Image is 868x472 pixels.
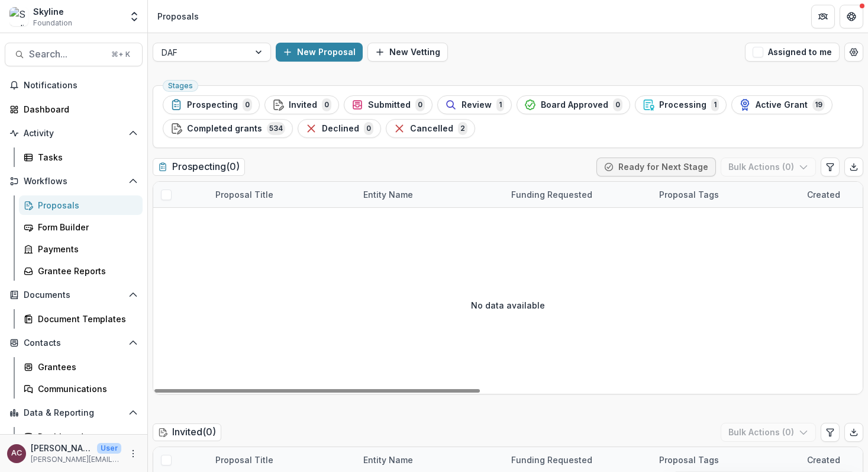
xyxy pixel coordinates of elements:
[38,431,133,443] div: Dashboard
[356,182,504,207] div: Entity Name
[840,5,863,28] button: Get Help
[504,188,599,201] div: Funding Requested
[208,454,280,466] div: Proposal Title
[38,221,133,233] div: Form Builder
[386,119,475,138] button: Cancelled2
[38,243,133,255] div: Payments
[19,427,143,447] a: Dashboard
[5,124,143,143] button: Open Activity
[721,423,816,442] button: Bulk Actions (0)
[31,442,92,454] p: [PERSON_NAME]
[187,100,238,110] span: Prospecting
[659,100,706,110] span: Processing
[344,95,433,114] button: Submitted0
[38,199,133,211] div: Proposals
[29,49,104,60] span: Search...
[264,95,339,114] button: Invited0
[163,119,293,138] button: Completed grants534
[5,285,143,304] button: Open Documents
[19,195,143,215] a: Proposals
[462,100,492,110] span: Review
[153,158,245,175] h2: Prospecting ( 0 )
[19,217,143,237] a: Form Builder
[504,454,599,466] div: Funding Requested
[517,95,630,114] button: Board Approved0
[19,357,143,377] a: Grantees
[458,122,467,135] span: 2
[356,454,420,466] div: Entity Name
[126,447,140,461] button: More
[97,443,121,454] p: User
[38,361,133,373] div: Grantees
[187,124,262,134] span: Completed grants
[652,182,800,207] div: Proposal Tags
[38,313,133,325] div: Document Templates
[208,182,356,207] div: Proposal Title
[19,147,143,167] a: Tasks
[163,95,260,114] button: Prospecting0
[844,423,863,442] button: Export table data
[756,100,808,110] span: Active Grant
[800,188,847,201] div: Created
[745,43,840,62] button: Assigned to me
[126,5,143,28] button: Open entity switcher
[721,158,816,176] button: Bulk Actions (0)
[11,449,22,457] div: Angie Chen
[19,309,143,329] a: Document Templates
[243,98,252,111] span: 0
[504,182,652,207] div: Funding Requested
[5,76,143,95] button: Notifications
[33,5,72,18] div: Skyline
[541,100,608,110] span: Board Approved
[24,81,138,91] span: Notifications
[364,122,373,135] span: 0
[9,7,28,26] img: Skyline
[24,338,124,348] span: Contacts
[289,100,317,110] span: Invited
[5,99,143,119] a: Dashboard
[800,454,847,466] div: Created
[322,98,331,111] span: 0
[811,5,835,28] button: Partners
[437,95,512,114] button: Review1
[368,100,411,110] span: Submitted
[24,103,133,115] div: Dashboard
[208,188,280,201] div: Proposal Title
[496,98,504,111] span: 1
[844,43,863,62] button: Open table manager
[267,122,285,135] span: 534
[19,239,143,259] a: Payments
[109,48,133,61] div: ⌘ + K
[31,454,121,465] p: [PERSON_NAME][EMAIL_ADDRESS][DOMAIN_NAME]
[33,18,72,28] span: Foundation
[24,290,124,300] span: Documents
[652,188,726,201] div: Proposal Tags
[821,158,840,176] button: Edit table settings
[19,261,143,281] a: Grantee Reports
[24,176,124,187] span: Workflows
[157,10,199,23] div: Proposals
[38,151,133,163] div: Tasks
[5,43,143,66] button: Search...
[356,188,420,201] div: Entity Name
[844,158,863,176] button: Export table data
[731,95,832,114] button: Active Grant19
[24,129,124,139] span: Activity
[24,408,124,418] span: Data & Reporting
[711,98,719,111] span: 1
[276,43,363,62] button: New Proposal
[821,423,840,442] button: Edit table settings
[19,379,143,399] a: Communications
[5,333,143,352] button: Open Contacts
[168,82,193,90] span: Stages
[613,98,622,111] span: 0
[322,124,359,134] span: Declined
[812,98,825,111] span: 19
[298,119,381,138] button: Declined0
[5,403,143,422] button: Open Data & Reporting
[153,423,221,441] h2: Invited ( 0 )
[38,383,133,395] div: Communications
